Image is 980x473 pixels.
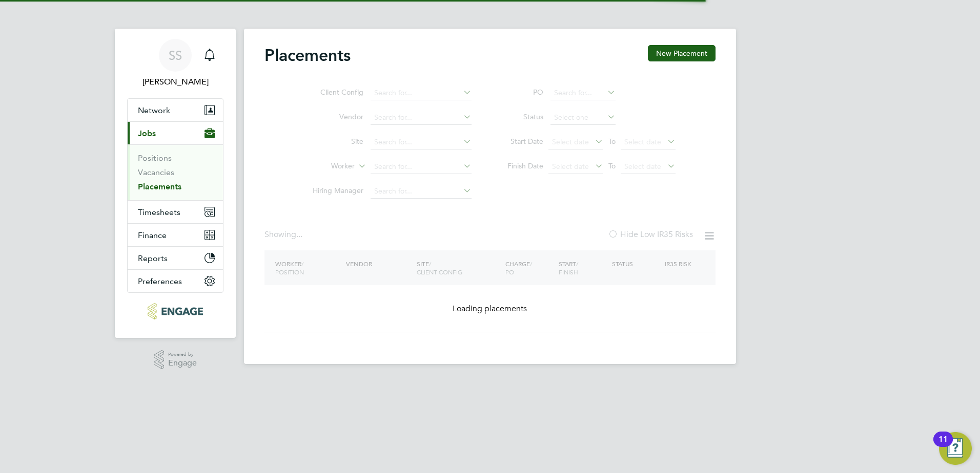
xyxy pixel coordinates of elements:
[648,45,716,61] button: New Placement
[138,105,170,115] span: Network
[264,229,304,240] div: Showing
[127,39,223,88] a: SS[PERSON_NAME]
[115,29,236,338] nav: Main navigation
[148,303,202,319] img: konnectrecruit-logo-retina.png
[938,439,948,453] div: 11
[138,207,180,217] span: Timesheets
[138,182,181,191] a: Placements
[138,253,168,263] span: Reports
[128,201,223,223] button: Timesheets
[138,153,172,163] a: Positions
[169,49,182,62] span: SS
[296,229,302,240] span: ...
[128,99,223,121] button: Network
[128,224,223,246] button: Finance
[128,270,223,292] button: Preferences
[168,350,197,359] span: Powered by
[128,247,223,269] button: Reports
[264,45,351,66] h2: Placements
[138,230,167,240] span: Finance
[138,276,182,286] span: Preferences
[154,350,197,370] a: Powered byEngage
[128,122,223,144] button: Jobs
[168,359,197,368] span: Engage
[608,229,693,240] label: Hide Low IR35 Risks
[138,167,174,177] a: Vacancies
[138,128,156,138] span: Jobs
[939,432,972,465] button: Open Resource Center, 11 new notifications
[128,144,223,200] div: Jobs
[127,303,223,319] a: Go to home page
[127,76,223,88] span: Shalini Subramaniam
